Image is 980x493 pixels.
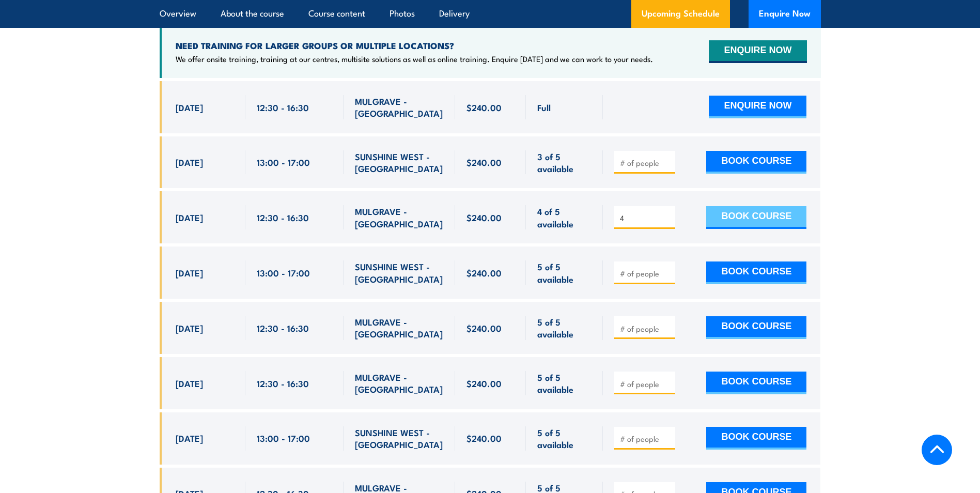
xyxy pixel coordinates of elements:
[537,316,592,340] span: 5 of 5 available
[355,95,444,119] span: MULGRAVE - [GEOGRAPHIC_DATA]
[706,427,806,450] button: BOOK COURSE
[537,260,592,285] span: 5 of 5 available
[355,260,444,285] span: SUNSHINE WEST - [GEOGRAPHIC_DATA]
[257,211,309,223] span: 12:30 - 16:30
[355,426,444,451] span: SUNSHINE WEST - [GEOGRAPHIC_DATA]
[176,211,203,223] span: [DATE]
[466,432,502,444] span: $240.00
[537,371,592,395] span: 5 of 5 available
[257,377,309,389] span: 12:30 - 16:30
[537,426,592,451] span: 5 of 5 available
[709,96,806,118] button: ENQUIRE NOW
[466,377,502,389] span: $240.00
[257,267,310,279] span: 13:00 - 17:00
[466,211,502,223] span: $240.00
[355,150,444,175] span: SUNSHINE WEST - [GEOGRAPHIC_DATA]
[537,101,551,113] span: Full
[620,268,672,279] input: # of people
[355,205,444,229] span: MULGRAVE - [GEOGRAPHIC_DATA]
[620,213,672,223] input: # of people
[355,316,444,340] span: MULGRAVE - [GEOGRAPHIC_DATA]
[176,267,203,279] span: [DATE]
[176,377,203,389] span: [DATE]
[257,156,310,168] span: 13:00 - 17:00
[709,40,806,63] button: ENQUIRE NOW
[620,434,672,444] input: # of people
[176,322,203,334] span: [DATE]
[466,322,502,334] span: $240.00
[466,267,502,279] span: $240.00
[176,101,203,113] span: [DATE]
[257,101,309,113] span: 12:30 - 16:30
[466,156,502,168] span: $240.00
[706,372,806,394] button: BOOK COURSE
[176,156,203,168] span: [DATE]
[706,206,806,229] button: BOOK COURSE
[257,432,310,444] span: 13:00 - 17:00
[620,323,672,334] input: # of people
[355,371,444,395] span: MULGRAVE - [GEOGRAPHIC_DATA]
[706,151,806,174] button: BOOK COURSE
[176,54,653,64] p: We offer onsite training, training at our centres, multisite solutions as well as online training...
[466,101,502,113] span: $240.00
[257,322,309,334] span: 12:30 - 16:30
[537,150,592,175] span: 3 of 5 available
[706,261,806,284] button: BOOK COURSE
[620,158,672,168] input: # of people
[620,379,672,389] input: # of people
[706,316,806,339] button: BOOK COURSE
[176,432,203,444] span: [DATE]
[176,40,653,51] h4: NEED TRAINING FOR LARGER GROUPS OR MULTIPLE LOCATIONS?
[537,205,592,229] span: 4 of 5 available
